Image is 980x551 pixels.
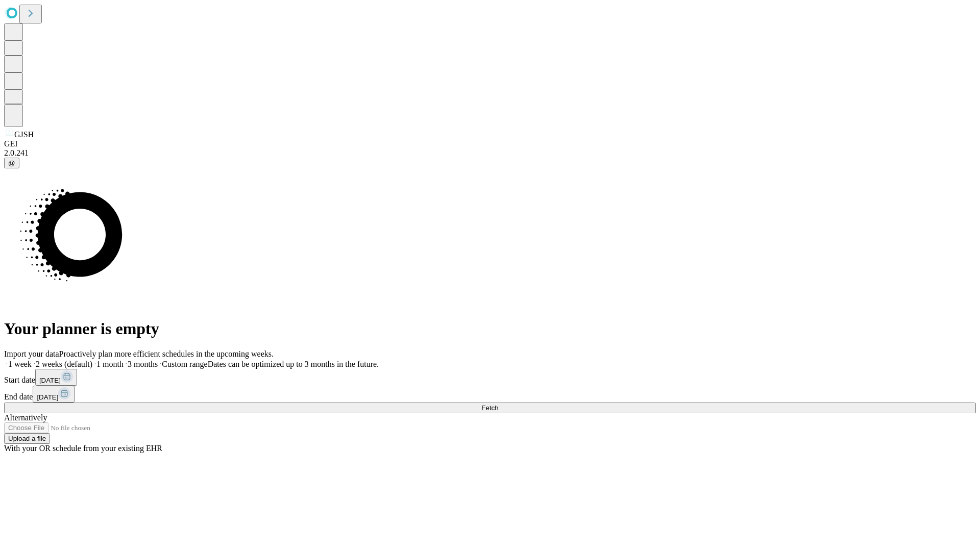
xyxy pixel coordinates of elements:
div: GEI [4,139,976,148]
button: [DATE] [35,369,77,386]
span: Alternatively [4,413,47,422]
span: 3 months [128,360,158,368]
span: 2 weeks (default) [36,360,92,368]
span: 1 week [8,360,32,368]
span: With your OR schedule from your existing EHR [4,444,162,453]
span: 1 month [96,360,124,368]
span: @ [8,159,15,167]
button: Upload a file [4,433,50,444]
button: @ [4,158,19,168]
span: Custom range [162,360,207,368]
button: [DATE] [33,386,75,403]
span: Import your data [4,349,59,358]
span: Fetch [481,404,498,412]
div: Start date [4,369,976,386]
h1: Your planner is empty [4,319,976,338]
span: [DATE] [39,377,61,384]
div: End date [4,386,976,403]
span: [DATE] [37,393,58,401]
span: GJSH [14,130,34,139]
button: Fetch [4,403,976,413]
span: Proactively plan more efficient schedules in the upcoming weeks. [59,349,274,358]
span: Dates can be optimized up to 3 months in the future. [208,360,379,368]
div: 2.0.241 [4,148,976,158]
